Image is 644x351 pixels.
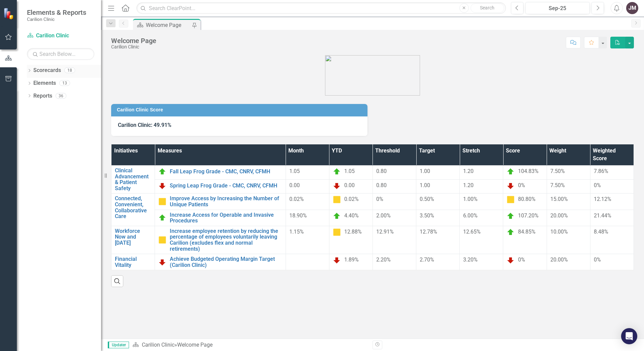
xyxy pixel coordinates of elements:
span: 3.50% [420,212,434,219]
span: 0% [518,256,525,263]
span: 12.12% [594,196,611,202]
a: Improve Access by Increasing the Number of Unique Patients [170,196,282,207]
span: 15.00% [550,196,568,202]
span: 0% [594,256,601,263]
span: 2.20% [376,256,391,263]
img: Caution [333,228,341,236]
span: 2.70% [420,256,434,263]
td: Double-Click to Edit Right Click for Context Menu [111,226,155,254]
span: 0.00 [344,182,355,188]
a: Reports [33,92,52,100]
img: Below Plan [333,182,341,190]
a: Spring Leap Frog Grade - CMC, CNRV, CFMH [170,183,282,189]
div: 13 [59,80,70,86]
small: Carilion Clinic [27,16,86,22]
img: Below Plan [158,182,166,190]
span: 1.00 [420,182,430,188]
a: Elements [33,79,56,87]
td: Double-Click to Edit Right Click for Context Menu [155,179,286,194]
span: 1.00 [420,168,430,174]
span: 1.15% [289,229,304,235]
span: Elements & Reports [27,8,86,16]
input: Search ClearPoint... [136,2,506,14]
img: Caution [507,196,515,204]
a: Achieve Budgeted Operating Margin Target (Carilion Clinic) [170,256,282,268]
img: Caution [158,236,166,244]
span: 7.86% [594,168,608,174]
span: 0.80 [376,182,387,188]
a: Workforce Now and [DATE] [115,228,151,246]
span: 2.00% [376,212,391,219]
a: Fall Leap Frog Grade - CMC, CNRV, CFMH [170,169,282,175]
span: 12.91% [376,229,394,235]
img: ClearPoint Strategy [3,8,15,20]
span: 21.44% [594,212,611,219]
span: 104.83% [518,168,539,174]
img: On Target [507,228,515,236]
span: 1.89% [344,256,359,263]
span: Search [480,5,494,10]
span: 4.40% [344,212,359,219]
span: 107.20% [518,212,539,219]
span: 7.50% [550,182,565,188]
span: 10.00% [550,229,568,235]
div: 18 [64,68,75,73]
td: Double-Click to Edit Right Click for Context Menu [155,210,286,226]
img: On Target [158,214,166,222]
span: 0.50% [420,196,434,202]
div: 36 [56,93,66,99]
span: 1.00% [463,196,478,202]
span: 12.88% [344,229,362,235]
td: Double-Click to Edit Right Click for Context Menu [155,166,286,180]
span: 6.00% [463,212,478,219]
span: 1.05 [344,168,355,174]
span: 84.85% [518,229,536,235]
img: On Target [333,212,341,220]
span: 12.78% [420,229,437,235]
img: On Target [158,168,166,176]
span: 1.20 [463,182,474,188]
div: Carilion Clinic [111,44,156,49]
img: On Target [333,168,341,176]
span: 0% [376,196,383,202]
span: 1.20 [463,168,474,174]
span: Carilion Clinic: 49.91% [118,122,171,128]
div: » [132,341,367,349]
span: 3.20% [463,256,478,263]
button: Sep-25 [525,2,590,14]
span: 7.50% [550,168,565,174]
img: On Target [507,212,515,220]
input: Search Below... [27,48,94,60]
div: Welcome Page [177,342,213,348]
h3: Carilion Clinic Score [117,107,364,112]
a: Scorecards [33,67,61,74]
img: Below Plan [507,256,515,264]
img: Below Plan [158,258,166,266]
span: 18.90% [289,212,307,219]
img: Caution [158,198,166,206]
div: Open Intercom Messenger [621,328,637,344]
span: 0.80 [376,168,387,174]
img: Below Plan [333,256,341,264]
td: Double-Click to Edit Right Click for Context Menu [155,194,286,210]
span: 80.80% [518,196,536,203]
div: Sep-25 [528,4,587,12]
a: Carilion Clinic [27,32,94,40]
div: Welcome Page [146,21,190,29]
a: Carilion Clinic [142,342,174,348]
a: Clinical Advancement & Patient Safety [115,168,151,191]
a: Increase Access for Operable and Invasive Procedures [170,212,282,224]
span: Updater [108,342,129,348]
div: Welcome Page [111,37,156,44]
td: Double-Click to Edit Right Click for Context Menu [155,254,286,270]
span: 20.00% [550,256,568,263]
span: 0.02% [344,196,359,203]
a: Financial Vitality [115,256,151,268]
td: Double-Click to Edit Right Click for Context Menu [111,166,155,194]
a: Connected, Convenient, Collaborative Care [115,196,151,219]
td: Double-Click to Edit Right Click for Context Menu [155,226,286,254]
span: 12.65% [463,229,481,235]
span: 0% [594,182,601,188]
span: 20.00% [550,212,568,219]
img: Below Plan [507,182,515,190]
